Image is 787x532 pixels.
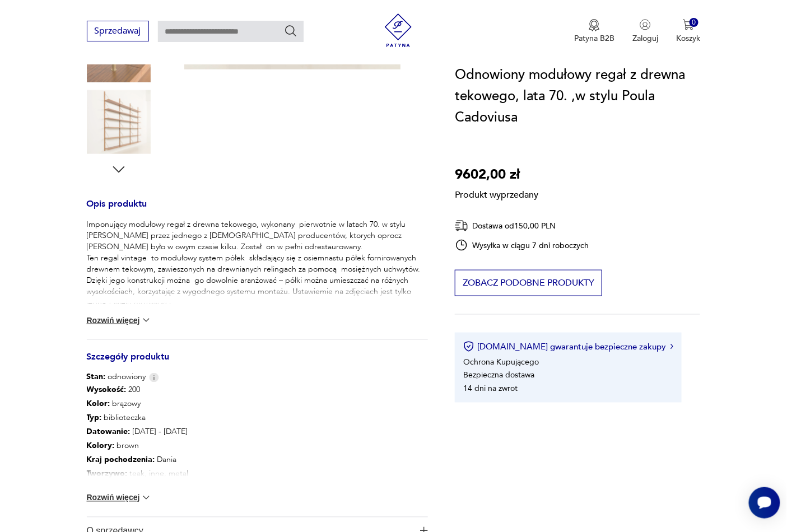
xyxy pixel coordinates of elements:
[455,239,589,252] div: Wysyłka w ciągu 7 dni roboczych
[463,357,539,367] li: Ochrona Kupującego
[284,24,297,38] button: Szukaj
[455,64,700,128] h1: Odnowiony modułowy regał z drewna tekowego, lata 70. ,w stylu Poula Cadoviusa
[149,373,159,382] img: Info icon
[141,492,152,503] img: chevron down
[463,384,518,394] li: 14 dni na zwrot
[87,21,149,41] button: Sprzedawaj
[87,453,326,467] p: Dania
[87,427,131,437] b: Datowanie :
[574,33,614,44] p: Patyna B2B
[87,413,102,423] b: Typ :
[87,383,326,397] p: 200
[589,19,600,31] img: Ikona medalu
[87,492,152,503] button: Rozwiń więcej
[574,19,614,44] a: Ikona medaluPatyna B2B
[676,33,700,44] p: Koszyk
[632,33,658,44] p: Zaloguj
[87,469,128,479] b: Tworzywo :
[87,441,115,451] b: Kolory :
[574,19,614,44] button: Patyna B2B
[463,370,534,381] li: Bezpieczna dostawa
[463,341,474,352] img: Ikona certyfikatu
[87,28,149,36] a: Sprzedawaj
[381,13,415,47] img: Patyna - sklep z meblami i dekoracjami vintage
[690,18,699,27] div: 0
[87,411,326,425] p: biblioteczka
[87,385,127,395] b: Wysokość :
[670,344,674,349] img: Ikona strzałki w prawo
[87,399,110,409] b: Kolor:
[87,439,326,453] p: brown
[640,19,651,30] img: Ikonka użytkownika
[455,219,468,233] img: Ikona dostawy
[87,467,326,481] p: teak, inne, metal
[87,372,146,383] span: odnowiony
[676,19,700,44] button: 0Koszyk
[87,353,429,372] h3: Szczegóły produktu
[632,19,658,44] button: Zaloguj
[87,455,155,465] b: Kraj pochodzenia :
[455,270,602,296] button: Zobacz podobne produkty
[87,425,326,439] p: [DATE] - [DATE]
[87,315,152,326] button: Rozwiń więcej
[87,219,429,309] p: Imponujący modułowy regał z drewna tekowego, wykonany pierwotnie w latach 70. w stylu [PERSON_NAM...
[749,487,780,519] iframe: Smartsupp widget button
[455,185,538,201] p: Produkt wyprzedany
[87,397,326,411] p: brązowy
[455,219,589,233] div: Dostawa od 150,00 PLN
[87,372,106,382] b: Stan:
[87,200,429,219] h3: Opis produktu
[141,315,152,326] img: chevron down
[455,164,538,185] p: 9602,00 zł
[463,341,673,352] button: [DOMAIN_NAME] gwarantuje bezpieczne zakupy
[683,19,694,30] img: Ikona koszyka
